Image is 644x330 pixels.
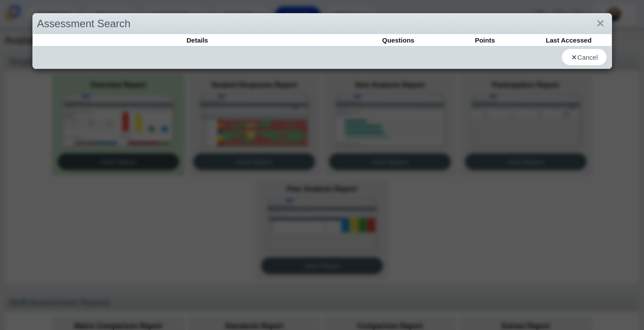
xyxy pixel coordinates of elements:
th: Details [40,35,355,45]
th: Points [442,35,528,45]
a: Close [594,16,607,31]
div: Assessment Search [33,14,612,34]
th: Questions [355,35,441,45]
th: Last Accessed [529,35,609,45]
button: Cancel [562,49,607,66]
span: Cancel [571,54,598,61]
